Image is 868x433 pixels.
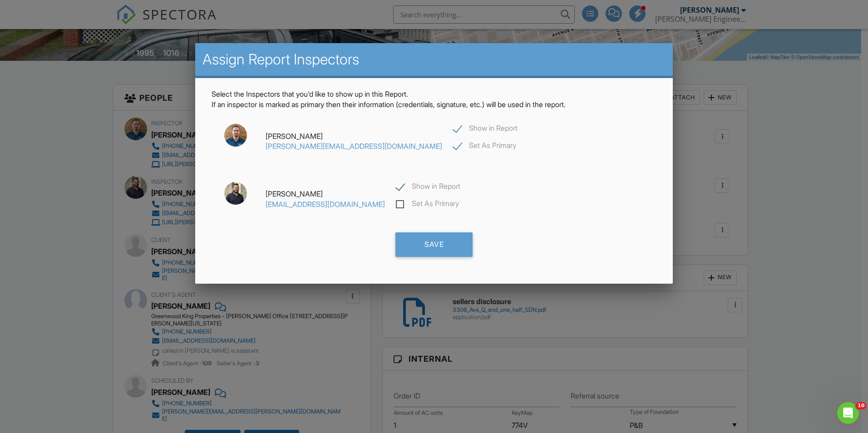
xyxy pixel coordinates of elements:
[396,199,459,211] label: Set As Primary
[395,232,473,257] div: Save
[266,142,442,151] a: [PERSON_NAME][EMAIL_ADDRESS][DOMAIN_NAME]
[453,141,516,153] label: Set As Primary
[224,182,247,205] img: unnamed_8.jpg
[224,124,247,147] img: gary_atherton1.jpg
[260,189,390,209] div: [PERSON_NAME]
[453,124,518,135] label: Show in Report
[396,182,460,193] label: Show in Report
[837,402,859,424] iframe: Intercom live chat
[856,402,866,409] span: 10
[266,200,385,209] a: [EMAIL_ADDRESS][DOMAIN_NAME]
[202,50,666,69] h2: Assign Report Inspectors
[260,131,448,152] div: [PERSON_NAME]
[206,89,662,109] p: Select the Inspectors that you'd like to show up in this Report. If an inspector is marked as pri...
